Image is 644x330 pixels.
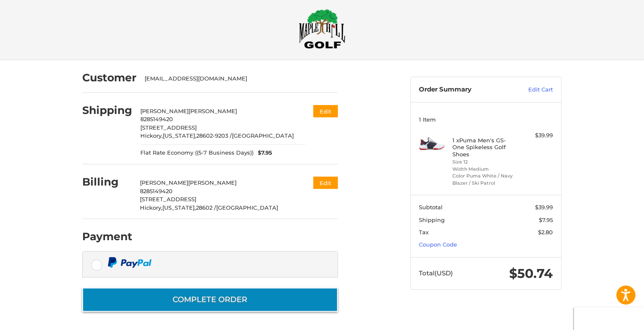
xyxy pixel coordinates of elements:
[299,9,346,49] img: Maple Hill Golf
[82,175,132,189] h2: Billing
[419,241,457,248] a: Coupon Code
[145,75,330,83] div: [EMAIL_ADDRESS][DOMAIN_NAME]
[140,179,189,186] span: [PERSON_NAME]
[140,188,173,194] span: 8285149420
[82,104,132,117] h2: Shipping
[453,172,518,186] li: Color Puma White / Navy Blazer / Ski Patrol
[197,132,232,139] span: 28602-9203 /
[313,177,338,189] button: Edit
[313,105,338,117] button: Edit
[82,288,338,312] button: Complete order
[232,132,294,139] span: [GEOGRAPHIC_DATA]
[163,204,196,211] span: [US_STATE],
[453,158,518,166] li: Size 12
[141,132,163,139] span: Hickory,
[510,266,553,281] span: $50.74
[189,108,237,114] span: [PERSON_NAME]
[419,269,453,277] span: Total (USD)
[419,116,553,123] h3: 1 Item
[82,71,137,84] h2: Customer
[510,86,553,94] a: Edit Cart
[453,137,518,158] h4: 1 x Puma Men's GS-One Spikeless Golf Shoes
[189,179,237,186] span: [PERSON_NAME]
[419,216,445,223] span: Shipping
[254,149,273,157] span: $7.95
[539,216,553,223] span: $7.95
[141,149,254,157] span: Flat Rate Economy ((5-7 Business Days))
[453,166,518,173] li: Width Medium
[196,204,217,211] span: 28602 /
[535,204,553,211] span: $39.99
[419,229,429,236] span: Tax
[419,86,510,94] h3: Order Summary
[574,307,644,330] iframe: Google Customer Reviews
[217,204,279,211] span: [GEOGRAPHIC_DATA]
[140,196,197,202] span: [STREET_ADDRESS]
[141,124,197,131] span: [STREET_ADDRESS]
[141,116,173,122] span: 8285149420
[82,230,132,243] h2: Payment
[140,204,163,211] span: Hickory,
[141,108,189,114] span: [PERSON_NAME]
[163,132,197,139] span: [US_STATE],
[419,204,443,211] span: Subtotal
[538,229,553,236] span: $2.80
[108,257,152,268] img: PayPal icon
[520,131,553,140] div: $39.99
